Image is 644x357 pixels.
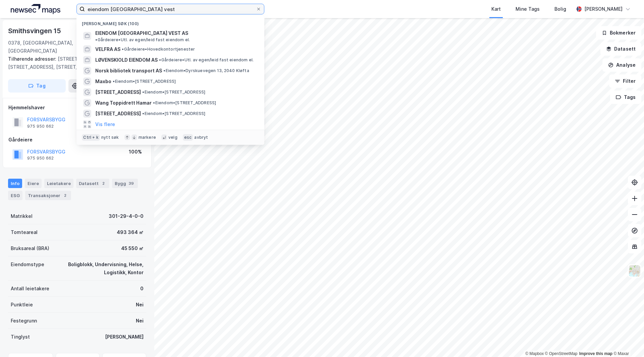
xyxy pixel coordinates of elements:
span: Eiendom • [STREET_ADDRESS] [153,100,216,106]
span: Gårdeiere • Utl. av egen/leid fast eiendom el. [159,57,254,63]
span: • [153,100,155,105]
button: Datasett [600,42,641,56]
div: Boligblokk, Undervisning, Helse, Logistikk, Kontor [52,260,144,277]
button: Filter [609,74,641,88]
div: Eiendomstype [11,260,44,269]
button: Tags [610,91,641,104]
button: Tag [8,79,66,93]
div: Tinglyst [11,333,30,341]
div: 39 [127,180,135,187]
div: 301-29-4-0-0 [109,212,144,220]
div: Tomteareal [11,228,38,236]
div: markere [139,135,156,140]
div: Kontrollprogram for chat [610,325,644,357]
div: Nei [136,301,144,309]
span: LØVENSKIOLD EIENDOM AS [95,56,158,64]
span: [STREET_ADDRESS] [95,88,141,96]
div: [PERSON_NAME] [584,5,623,13]
div: Bruksareal (BRA) [11,244,49,252]
div: nytt søk [101,135,119,140]
div: avbryt [194,135,208,140]
img: logo.a4113a55bc3d86da70a041830d287a7e.svg [11,4,60,14]
div: [PERSON_NAME] [105,333,144,341]
div: 975 950 662 [27,156,54,161]
span: Norsk bibliotek transport AS [95,67,162,75]
div: Matrikkel [11,212,33,220]
div: Datasett [76,179,109,188]
span: Eiendom • [STREET_ADDRESS] [113,79,176,84]
span: • [95,37,97,42]
div: Mine Tags [516,5,540,13]
span: Tilhørende adresser: [8,56,58,62]
div: Punktleie [11,301,33,309]
div: Kart [491,5,501,13]
img: Z [628,264,641,277]
span: • [113,79,115,84]
span: Eiendom • Dyrskuevegen 13, 2040 Kløfta [163,68,249,73]
div: Bygg [112,179,138,188]
button: Vis flere [95,120,115,128]
button: Analyse [602,58,641,72]
div: 975 950 662 [27,124,54,129]
div: Eiere [25,179,42,188]
div: 2 [62,192,68,199]
div: Transaksjoner [25,191,71,200]
span: Eiendom • [STREET_ADDRESS] [142,90,205,95]
span: VELFRA AS [95,45,120,53]
a: Improve this map [579,351,612,356]
a: Mapbox [525,351,544,356]
div: Nei [136,317,144,325]
div: Gårdeiere [8,136,146,144]
div: esc [183,134,193,141]
div: velg [168,135,177,140]
div: 45 550 ㎡ [121,244,144,252]
span: [STREET_ADDRESS] [95,110,141,118]
div: Info [8,179,22,188]
div: 493 364 ㎡ [117,228,144,236]
div: Antall leietakere [11,285,49,293]
div: 2 [100,180,107,187]
span: • [163,68,165,73]
div: [STREET_ADDRESS], [STREET_ADDRESS], [STREET_ADDRESS] [8,55,141,71]
div: ESG [8,191,22,200]
iframe: Chat Widget [610,325,644,357]
span: EIENDOM [GEOGRAPHIC_DATA] VEST AS [95,29,188,37]
div: Bolig [554,5,566,13]
span: • [122,47,124,52]
div: 0378, [GEOGRAPHIC_DATA], [GEOGRAPHIC_DATA] [8,39,95,55]
div: 0 [140,285,144,293]
span: • [142,90,144,95]
span: Gårdeiere • Utl. av egen/leid fast eiendom el. [95,37,190,43]
div: Leietakere [44,179,73,188]
span: Wang Toppidrett Hamar [95,99,152,107]
span: Maxbo [95,77,111,85]
div: Ctrl + k [82,134,100,141]
div: Festegrunn [11,317,37,325]
span: Gårdeiere • Hovedkontortjenester [122,47,195,52]
div: [PERSON_NAME] søk (100) [76,16,264,28]
span: Eiendom • [STREET_ADDRESS] [142,111,205,116]
a: OpenStreetMap [545,351,578,356]
input: Søk på adresse, matrikkel, gårdeiere, leietakere eller personer [85,4,256,14]
div: Hjemmelshaver [8,104,146,112]
div: 100% [129,148,142,156]
button: Bokmerker [596,26,641,40]
span: • [142,111,144,116]
div: Smithsvingen 15 [8,25,62,36]
span: • [159,57,161,62]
